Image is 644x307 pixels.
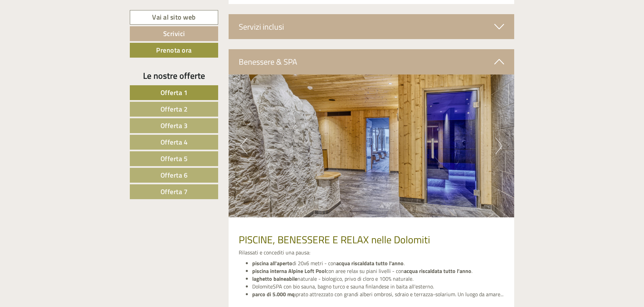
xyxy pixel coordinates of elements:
[252,283,504,290] li: DolomiteSPA con bio sauna, bagno turco e sauna finlandese in baita all'esterno.
[229,49,515,74] div: Benessere & SPA
[252,275,504,283] li: naturale - biologico, privo di cloro e 100% naturale.
[239,232,430,247] span: PISCINE, BENESSERE E RELAX nelle Dolomiti
[160,104,188,114] span: Offerta 2
[252,275,297,283] strong: laghetto balneabile
[336,259,404,267] strong: acqua riscaldata tutto l'anno
[130,69,218,82] div: Le nostre offerte
[252,259,292,267] strong: piscina all'aperto
[160,170,188,180] span: Offerta 6
[160,87,188,98] span: Offerta 1
[130,43,218,58] a: Prenota ora
[160,120,188,131] span: Offerta 3
[252,259,504,267] li: di 20x6 metri - con .
[252,267,326,275] strong: piscina interna Alpine Loft Pool
[229,14,515,39] div: Servizi inclusi
[240,137,247,154] button: Previous
[495,137,502,154] button: Next
[252,290,296,298] strong: parco di 5.000 mq:
[160,186,188,197] span: Offerta 7
[130,10,218,25] a: Vai al sito web
[239,249,504,256] p: Rilassati e concediti una pausa:
[252,267,504,275] li: con aree relax su piani livelli - con .
[130,26,218,41] a: Scrivici
[252,290,504,298] li: prato attrezzato con grandi alberi ombrosi, sdraio e terrazza-solarium. Un luogo da amare...
[160,153,188,164] span: Offerta 5
[404,267,471,275] strong: acqua riscaldata tutto l'anno
[160,137,188,147] span: Offerta 4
